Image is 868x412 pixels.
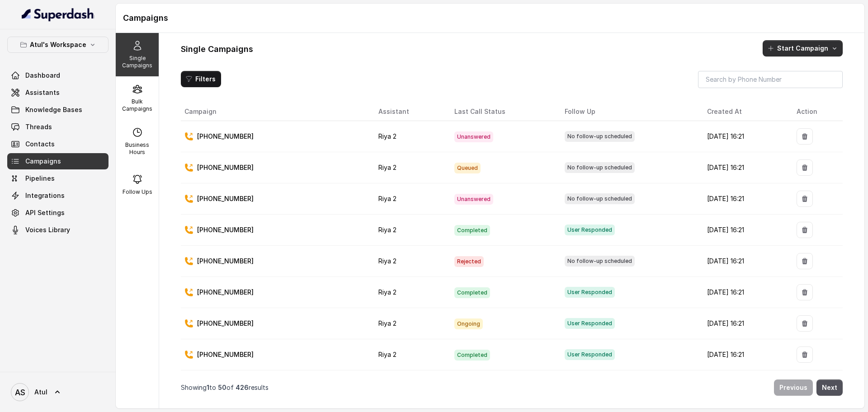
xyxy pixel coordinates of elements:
span: No follow-up scheduled [565,162,635,173]
td: [DATE] 16:21 [700,183,790,215]
span: Atul [34,388,47,397]
span: 1 [207,384,209,391]
text: AS [15,388,25,397]
span: Riya 2 [378,257,396,265]
p: [PHONE_NUMBER] [197,225,254,234]
span: Riya 2 [378,351,396,358]
button: Atul's Workspace [7,37,108,53]
td: [DATE] 16:21 [700,277,790,308]
span: Queued [454,163,481,173]
p: [PHONE_NUMBER] [197,350,254,359]
td: [DATE] 16:21 [700,308,790,339]
td: [DATE] 16:21 [700,121,790,152]
th: Created At [700,103,790,121]
p: [PHONE_NUMBER] [197,194,254,203]
th: Campaign [181,103,371,121]
p: [PHONE_NUMBER] [197,163,254,172]
span: Contacts [25,140,55,149]
span: Assistants [25,88,60,97]
a: Knowledge Bases [7,102,108,118]
th: Assistant [371,103,447,121]
a: Voices Library [7,222,108,238]
p: Showing to of results [181,383,269,392]
span: Riya 2 [378,164,396,171]
nav: Pagination [181,374,843,401]
span: API Settings [25,208,65,217]
span: Completed [454,350,490,360]
span: Threads [25,122,52,131]
span: Knowledge Bases [25,105,82,114]
span: Completed [454,287,490,298]
a: Contacts [7,136,108,152]
td: [DATE] 16:21 [700,215,790,246]
button: Previous [774,379,813,396]
span: User Responded [565,287,615,298]
span: Riya 2 [378,288,396,296]
td: [DATE] 16:21 [700,339,790,370]
p: Business Hours [119,141,155,156]
span: No follow-up scheduled [565,131,635,142]
p: [PHONE_NUMBER] [197,257,254,266]
span: Riya 2 [378,195,396,202]
a: Assistants [7,84,108,101]
span: Riya 2 [378,132,396,140]
a: Atul [7,379,108,405]
span: Pipelines [25,174,55,183]
a: Threads [7,119,108,135]
a: Campaigns [7,153,108,169]
span: Ongoing [454,318,483,329]
th: Action [789,103,843,121]
td: [DATE] 16:21 [700,246,790,277]
a: Pipelines [7,170,108,187]
td: [DATE] 16:21 [700,370,790,402]
span: User Responded [565,349,615,360]
h1: Single Campaigns [181,42,253,56]
span: Rejected [454,256,484,267]
span: No follow-up scheduled [565,256,635,267]
img: light.svg [22,7,94,22]
p: [PHONE_NUMBER] [197,319,254,328]
span: Integrations [25,191,65,200]
span: 50 [218,384,226,391]
p: [PHONE_NUMBER] [197,288,254,297]
span: Completed [454,225,490,236]
span: Dashboard [25,71,60,80]
th: Follow Up [557,103,700,121]
p: Follow Ups [123,188,152,196]
p: [PHONE_NUMBER] [197,132,254,141]
span: Unanswered [454,194,493,205]
span: User Responded [565,225,615,235]
a: Integrations [7,187,108,204]
button: Filters [181,71,221,87]
button: Next [816,379,843,396]
p: Bulk Campaigns [119,98,155,112]
p: Single Campaigns [119,55,155,69]
span: Riya 2 [378,226,396,234]
span: User Responded [565,318,615,329]
td: [DATE] 16:21 [700,152,790,183]
a: Dashboard [7,67,108,84]
span: No follow-up scheduled [565,193,635,204]
p: Atul's Workspace [30,39,86,50]
span: Campaigns [25,157,61,166]
span: Voices Library [25,225,70,234]
span: Riya 2 [378,319,396,327]
a: API Settings [7,205,108,221]
th: Last Call Status [447,103,557,121]
span: Unanswered [454,131,493,142]
span: 426 [236,384,249,391]
button: Start Campaign [763,40,843,56]
h1: Campaigns [123,11,857,25]
input: Search by Phone Number [698,71,843,88]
